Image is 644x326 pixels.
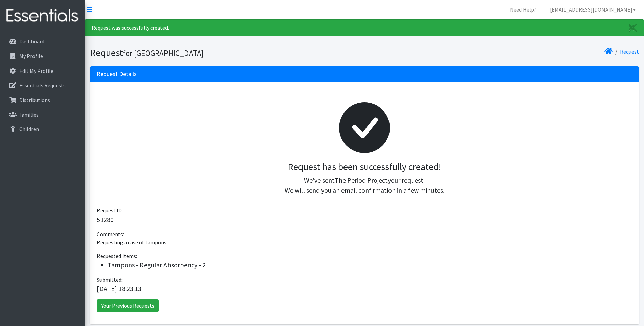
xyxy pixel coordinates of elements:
[97,284,632,294] p: [DATE] 18:23:13
[97,215,632,225] p: 51280
[545,3,641,16] a: [EMAIL_ADDRESS][DOMAIN_NAME]
[3,4,82,27] img: HumanEssentials
[3,35,82,48] a: Dashboard
[97,252,137,259] span: Requested Items:
[622,20,644,36] a: Close
[19,111,39,118] p: Families
[97,238,632,246] p: Requesting a case of tampons
[97,276,123,283] span: Submitted:
[90,47,362,59] h1: Request
[97,207,123,214] span: Request ID:
[108,260,632,270] li: Tampons - Regular Absorbency - 2
[85,19,644,36] div: Request was successfully created.
[3,79,82,92] a: Essentials Requests
[19,53,43,59] p: My Profile
[102,175,627,196] p: We've sent your request. We will send you an email confirmation in a few minutes.
[620,48,639,55] a: Request
[3,93,82,107] a: Distributions
[3,108,82,121] a: Families
[19,97,50,103] p: Distributions
[123,48,204,58] small: for [GEOGRAPHIC_DATA]
[97,231,124,238] span: Comments:
[102,161,627,173] h3: Request has been successfully created!
[97,299,159,312] a: Your Previous Requests
[3,122,82,136] a: Children
[97,70,137,78] h3: Request Details
[3,49,82,63] a: My Profile
[19,67,53,74] p: Edit My Profile
[19,38,44,45] p: Dashboard
[505,3,542,16] a: Need Help?
[335,176,388,184] span: The Period Project
[19,82,66,89] p: Essentials Requests
[3,64,82,78] a: Edit My Profile
[19,126,39,133] p: Children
